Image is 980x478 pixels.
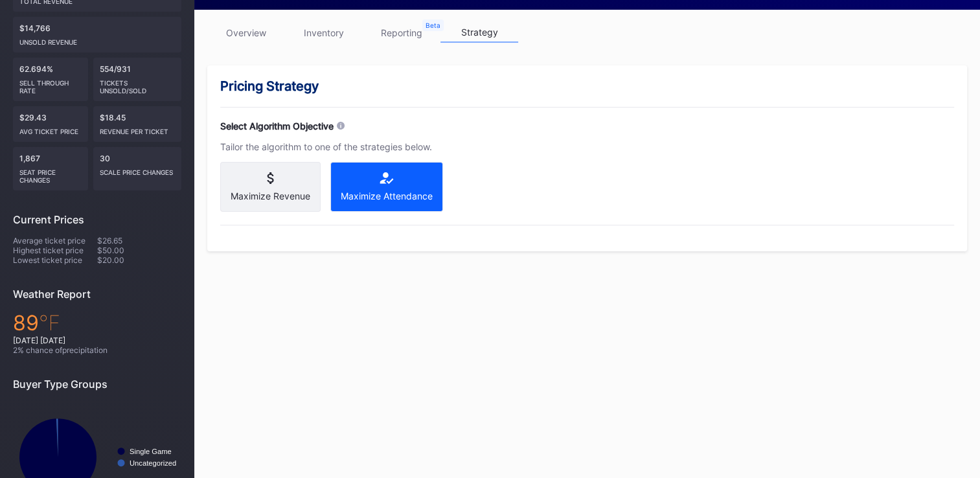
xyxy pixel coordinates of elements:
[97,245,181,255] div: $50.00
[19,74,82,95] div: Sell Through Rate
[19,122,82,135] div: Avg ticket price
[13,345,181,355] div: 2 % chance of precipitation
[100,122,175,135] div: Revenue per ticket
[13,147,88,190] div: 1,867
[93,106,181,142] div: $18.45
[13,288,181,301] div: Weather Report
[93,58,181,101] div: 554/931
[13,245,97,255] div: Highest ticket price
[285,23,363,43] a: inventory
[220,78,954,94] div: Pricing Strategy
[97,255,181,265] div: $20.00
[97,236,181,245] div: $26.65
[13,17,181,52] div: $14,766
[341,190,433,201] div: Maximize Attendance
[220,120,334,131] div: Select Algorithm Objective
[220,141,512,152] div: Tailor the algorithm to one of the strategies below.
[207,23,285,43] a: overview
[13,336,181,345] div: [DATE] [DATE]
[39,310,60,336] span: ℉
[93,147,181,190] div: 30
[19,33,175,46] div: Unsold Revenue
[13,106,88,142] div: $29.43
[19,163,82,184] div: seat price changes
[130,448,172,455] text: Single Game
[13,310,181,336] div: 89
[13,378,181,391] div: Buyer Type Groups
[363,23,440,43] a: reporting
[13,255,97,265] div: Lowest ticket price
[13,213,181,226] div: Current Prices
[100,163,175,176] div: scale price changes
[13,58,88,101] div: 62.694%
[130,459,176,467] text: Uncategorized
[440,23,518,43] a: strategy
[100,74,175,95] div: Tickets Unsold/Sold
[231,190,310,201] div: Maximize Revenue
[13,236,97,245] div: Average ticket price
